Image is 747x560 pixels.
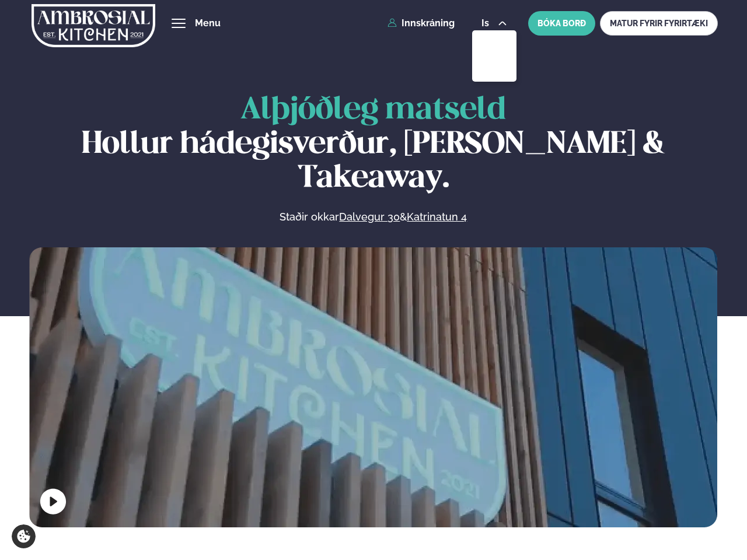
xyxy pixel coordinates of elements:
a: MATUR FYRIR FYRIRTÆKI [600,11,718,36]
img: logo [32,2,155,50]
button: hamburger [172,16,186,30]
button: BÓKA BORÐ [528,11,595,36]
a: Dalvegur 30 [339,210,400,224]
span: is [481,19,493,28]
h1: Hollur hádegisverður, [PERSON_NAME] & Takeaway. [29,93,717,196]
span: Alþjóðleg matseld [240,96,506,125]
button: is [472,19,516,28]
a: Cookie settings [12,524,36,548]
p: Staðir okkar & [153,210,594,224]
a: Innskráning [388,18,455,29]
a: Katrinatun 4 [407,210,467,224]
